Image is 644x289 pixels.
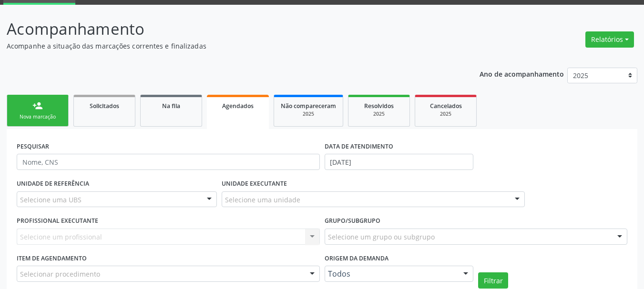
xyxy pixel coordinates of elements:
[162,102,180,110] span: Na fila
[328,232,435,242] span: Selecione um grupo ou subgrupo
[7,17,448,41] p: Acompanhamento
[325,139,393,154] label: DATA DE ATENDIMENTO
[14,113,61,120] div: Nova marcação
[17,177,89,191] label: UNIDADE DE REFERÊNCIA
[225,195,300,205] span: Selecione uma unidade
[281,110,336,118] div: 2025
[585,31,634,48] button: Relatórios
[430,102,462,110] span: Cancelados
[325,214,380,229] label: Grupo/Subgrupo
[480,68,564,80] p: Ano de acompanhamento
[222,102,254,110] span: Agendados
[222,177,287,191] label: UNIDADE EXECUTANTE
[17,154,320,170] input: Nome, CNS
[364,102,394,110] span: Resolvidos
[328,269,454,279] span: Todos
[17,139,49,154] label: PESQUISAR
[422,110,470,118] div: 2025
[281,102,336,110] span: Não compareceram
[355,110,403,118] div: 2025
[7,41,448,51] p: Acompanhe a situação das marcações correntes e finalizadas
[17,214,98,229] label: PROFISSIONAL EXECUTANTE
[325,154,474,170] input: Selecione um intervalo
[20,195,82,205] span: Selecione uma UBS
[478,272,508,289] button: Filtrar
[325,251,388,266] label: Origem da demanda
[20,269,100,279] span: Selecionar procedimento
[32,100,43,111] div: person_add
[17,251,87,266] label: Item de agendamento
[90,102,119,110] span: Solicitados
